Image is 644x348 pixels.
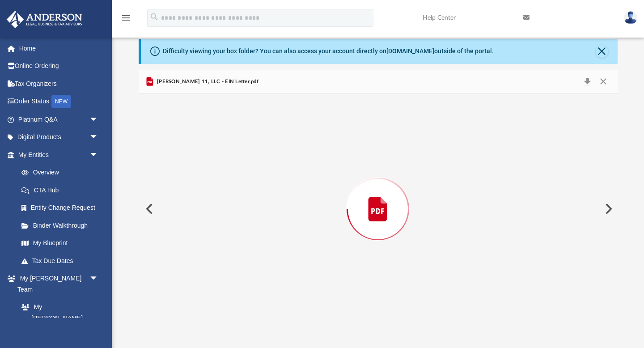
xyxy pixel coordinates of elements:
[595,76,611,88] button: Close
[155,78,258,86] span: [PERSON_NAME] 11, LLC - EIN Letter.pdf
[13,298,103,338] a: My [PERSON_NAME] Team
[6,93,112,111] a: Order StatusNEW
[13,181,112,199] a: CTA Hub
[89,128,107,147] span: arrow_drop_down
[6,146,112,164] a: My Entitiesarrow_drop_down
[6,39,112,57] a: Home
[4,11,85,28] img: Anderson Advisors Platinum Portal
[13,234,107,252] a: My Blueprint
[51,95,71,108] div: NEW
[13,216,112,234] a: Binder Walkthrough
[386,47,434,55] a: [DOMAIN_NAME]
[6,270,107,298] a: My [PERSON_NAME] Teamarrow_drop_down
[13,252,112,270] a: Tax Due Dates
[121,13,131,23] i: menu
[596,45,608,58] button: Close
[13,199,112,217] a: Entity Change Request
[6,57,112,75] a: Online Ordering
[624,11,637,24] img: User Pic
[6,110,112,128] a: Platinum Q&Aarrow_drop_down
[598,196,618,221] button: Next File
[139,196,158,221] button: Previous File
[121,17,131,23] a: menu
[139,70,618,325] div: Preview
[580,76,596,88] button: Download
[163,47,494,56] div: Difficulty viewing your box folder? You can also access your account directly on outside of the p...
[89,110,107,129] span: arrow_drop_down
[6,128,112,146] a: Digital Productsarrow_drop_down
[89,270,107,288] span: arrow_drop_down
[6,75,112,93] a: Tax Organizers
[13,164,112,182] a: Overview
[89,146,107,164] span: arrow_drop_down
[149,12,159,22] i: search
